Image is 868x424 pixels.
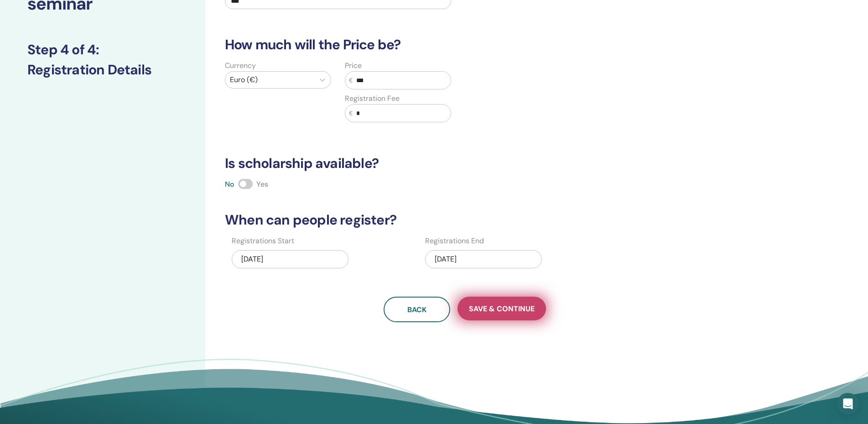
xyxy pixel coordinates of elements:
span: Yes [256,179,268,189]
label: Price [345,60,362,71]
h3: How much will the Price be? [219,37,711,53]
span: € [349,109,353,118]
div: [DATE] [232,250,348,268]
button: Save & Continue [457,297,546,320]
span: € [349,76,353,85]
label: Registrations Start [232,236,294,246]
span: No [225,179,234,189]
div: [DATE] [425,250,542,268]
div: Open Intercom Messenger [837,393,859,415]
h3: Step 4 of 4 : [27,42,178,58]
h3: Is scholarship available? [219,155,711,172]
label: Registration Fee [345,93,400,104]
h3: Registration Details [27,62,178,78]
span: Save & Continue [469,304,535,314]
label: Currency [225,60,256,71]
button: Back [384,297,450,322]
span: Back [407,305,426,314]
label: Registrations End [425,236,484,246]
h3: When can people register? [219,212,711,228]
